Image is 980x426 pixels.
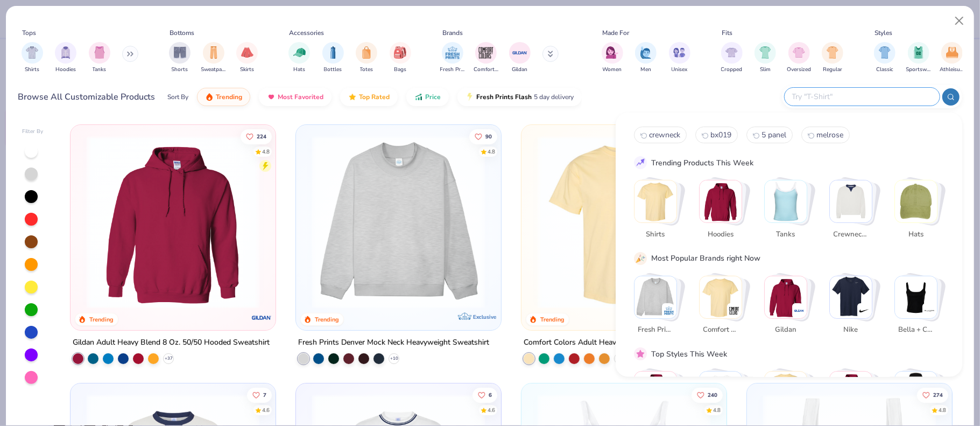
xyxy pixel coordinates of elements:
[765,276,807,318] img: Gildan
[946,46,958,59] img: Athleisure Image
[894,180,944,244] button: Stack Card Button Hats
[394,46,406,59] img: Bags Image
[874,42,896,74] div: filter for Classic
[707,392,717,397] span: 240
[906,66,931,74] span: Sportswear
[164,355,172,362] span: + 37
[293,66,305,74] span: Hats
[721,42,743,74] div: filter for Cropped
[359,93,390,101] span: Top Rated
[22,42,43,74] div: filter for Shirts
[691,387,722,402] button: Like
[769,229,803,240] span: Tanks
[466,93,474,101] img: flash.gif
[746,127,793,143] button: 5 panel2
[512,45,528,61] img: Gildan Image
[55,66,76,74] span: Hoodies
[829,276,879,340] button: Stack Card Button Nike
[721,42,743,74] button: filter button
[290,28,325,38] div: Accessories
[236,42,258,74] div: filter for Skirts
[725,46,738,59] img: Cropped Image
[938,406,946,414] div: 4.8
[356,42,377,74] button: filter button
[81,136,265,309] img: 01756b78-01f6-4cc6-8d8a-3c30c1a0c8ac
[474,42,498,74] div: filter for Comfort Colors
[201,66,226,74] span: Sweatpants
[26,46,38,59] img: Shirts Image
[474,42,498,74] button: filter button
[769,325,803,336] span: Gildan
[170,28,195,38] div: Bottoms
[634,276,683,340] button: Stack Card Button Fresh Prints
[327,46,339,59] img: Bottles Image
[524,336,669,350] div: Comfort Colors Adult Heavyweight T-Shirt
[830,372,872,414] img: Cozy
[265,136,448,309] img: a164e800-7022-4571-a324-30c76f641635
[635,42,657,74] div: filter for Men
[293,46,306,59] img: Hats Image
[262,406,269,414] div: 4.6
[899,229,934,240] span: Hats
[699,276,749,340] button: Stack Card Button Comfort Colors
[472,387,497,402] button: Like
[487,148,495,156] div: 4.8
[201,42,226,74] div: filter for Sweatpants
[759,46,771,59] img: Slim Image
[699,180,749,244] button: Stack Card Button Hoodies
[895,276,937,318] img: Bella + Canvas
[816,130,843,140] span: melrose
[22,28,36,38] div: Tops
[787,66,811,74] span: Oversized
[55,42,76,74] button: filter button
[710,130,731,140] span: bx019
[340,88,398,106] button: Top Rated
[22,42,43,74] button: filter button
[933,392,942,397] span: 274
[895,180,937,222] img: Hats
[634,276,676,318] img: Fresh Prints
[216,93,242,101] span: Trending
[940,66,964,74] span: Athleisure
[469,129,497,144] button: Like
[859,305,870,316] img: Nike
[664,305,674,316] img: Fresh Prints
[348,93,357,101] img: TopRated.gif
[916,387,948,402] button: Like
[236,42,258,74] button: filter button
[722,28,732,38] div: Fits
[875,28,893,38] div: Styles
[485,134,491,139] span: 90
[635,42,657,74] button: filter button
[241,46,253,59] img: Skirts Image
[288,42,310,74] div: filter for Hats
[73,336,270,350] div: Gildan Adult Heavy Blend 8 Oz. 50/50 Hooded Sweatshirt
[793,46,805,59] img: Oversized Image
[760,66,771,74] span: Slim
[94,46,105,59] img: Tanks Image
[488,392,491,397] span: 6
[197,88,250,106] button: Trending
[638,229,673,240] span: Shirts
[532,136,716,309] img: 029b8af0-80e6-406f-9fdc-fdf898547912
[509,42,531,74] button: filter button
[640,46,652,59] img: Men Image
[602,28,629,38] div: Made For
[262,148,269,156] div: 4.8
[940,42,964,74] div: filter for Athleisure
[169,42,191,74] button: filter button
[634,127,687,143] button: crewneck0
[288,42,310,74] button: filter button
[208,46,220,59] img: Sweatpants Image
[390,42,411,74] button: filter button
[700,180,742,222] img: Hoodies
[834,325,869,336] span: Nike
[729,305,739,316] img: Comfort Colors
[322,42,344,74] button: filter button
[298,336,489,350] div: Fresh Prints Denver Mock Neck Heavyweight Sweatshirt
[89,42,110,74] button: filter button
[634,372,676,414] img: Classic
[22,128,44,136] div: Filter By
[834,229,869,240] span: Crewnecks
[787,42,811,74] div: filter for Oversized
